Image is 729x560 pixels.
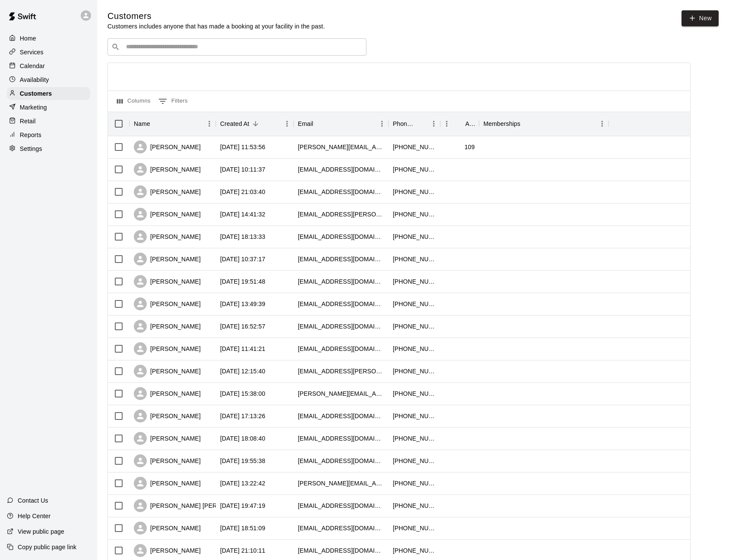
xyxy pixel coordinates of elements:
div: Phone Number [393,112,415,136]
button: Menu [281,117,293,130]
div: Memberships [483,112,521,136]
div: 2025-08-13 13:22:42 [220,479,265,488]
div: [PERSON_NAME] [134,544,201,557]
div: +15014251538 [393,300,436,308]
div: 109 [464,143,475,151]
div: [PERSON_NAME] [134,410,201,422]
a: Calendar [7,59,90,72]
div: Reports [7,128,90,141]
div: alfisher3@gmail.com [298,524,384,532]
div: amanda.bryant0625@gmail.com [298,143,384,151]
p: Retail [20,117,36,125]
div: +15014144765 [393,322,436,331]
div: Memberships [479,112,609,136]
div: dreynolds22622@outlook.com [298,501,384,510]
div: zack.gill@me.com [298,210,384,219]
div: andreka.loreshall.walker@gmail.com [298,367,384,375]
div: [PERSON_NAME] [134,342,201,355]
p: Calendar [20,62,45,70]
a: Services [7,46,90,59]
div: [PERSON_NAME] [134,432,201,445]
div: joshuadarroyo@gmail.com [298,255,384,263]
div: [PERSON_NAME] [134,275,201,288]
p: Home [20,34,36,43]
button: Sort [150,118,162,130]
div: 2025-10-01 10:11:37 [220,165,265,174]
div: [PERSON_NAME] [134,185,201,198]
div: +15013264418 [393,143,436,151]
div: andrew.maston@gmail.com [298,389,384,398]
button: Sort [521,118,533,130]
div: +18708205010 [393,501,436,510]
div: 2025-08-28 11:41:21 [220,344,265,353]
div: 2025-08-19 18:08:40 [220,434,265,443]
div: 84moneymae@gmail.com [298,165,384,174]
button: Menu [203,117,216,130]
div: Created At [220,112,249,136]
div: [PERSON_NAME] [134,522,201,535]
div: natkatbishop@gmail.com [298,457,384,465]
p: Customers includes anyone that has made a booking at your facility in the past. [107,22,325,31]
div: +15013398876 [393,412,436,420]
div: 2025-07-28 21:10:11 [220,546,265,555]
div: [PERSON_NAME] [134,387,201,400]
div: +18705307624 [393,210,436,219]
p: Help Center [18,512,50,520]
a: Customers [7,87,90,100]
div: Phone Number [388,112,440,136]
h5: Customers [107,10,325,22]
div: +15018911194 [393,546,436,555]
a: Home [7,32,90,45]
p: Settings [20,144,42,153]
p: Availability [20,75,49,84]
div: skoncaba1216@gmail.com [298,322,384,331]
div: [PERSON_NAME] [134,477,201,490]
a: Settings [7,142,90,155]
a: New [682,10,719,26]
div: Marketing [7,101,90,114]
button: Sort [313,118,325,130]
div: cwhite@rbdconstruction.com [298,412,384,420]
p: View public page [18,527,64,536]
div: Created At [216,112,293,136]
div: [PERSON_NAME] [134,297,201,310]
div: sbasentinels2035@gmail.com [298,188,384,196]
div: 2025-10-12 11:53:56 [220,143,265,151]
div: 2025-08-16 19:55:38 [220,457,265,465]
div: 2025-09-19 10:37:17 [220,255,265,263]
a: Availability [7,73,90,86]
a: Retail [7,115,90,128]
button: Menu [596,117,609,130]
div: [PERSON_NAME] [134,141,201,153]
div: 2025-08-21 17:13:26 [220,412,265,420]
div: c.cunningham@rbdconstruction.com [298,479,384,488]
div: +15015048464 [393,344,436,353]
div: 2025-09-11 13:49:39 [220,300,265,308]
div: +15012492398 [393,367,436,375]
p: Contact Us [18,496,48,505]
div: 2025-08-22 15:38:00 [220,389,265,398]
div: Age [465,112,475,136]
p: Customers [20,89,52,98]
button: Select columns [115,94,153,108]
button: Sort [415,118,427,130]
div: [PERSON_NAME] [134,253,201,266]
div: +18705103471 [393,524,436,532]
div: [PERSON_NAME] [134,365,201,378]
button: Sort [249,118,262,130]
div: +15014729073 [393,277,436,286]
div: 2025-07-30 19:47:19 [220,501,265,510]
button: Menu [376,117,388,130]
div: +15012491739 [393,434,436,443]
p: Marketing [20,103,47,112]
div: bnbarnes07@gmail.com [298,300,384,308]
div: [PERSON_NAME] [134,230,201,243]
div: 2025-08-28 16:52:57 [220,322,265,331]
div: [PERSON_NAME] [134,454,201,467]
div: 2025-09-19 18:13:33 [220,232,265,241]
